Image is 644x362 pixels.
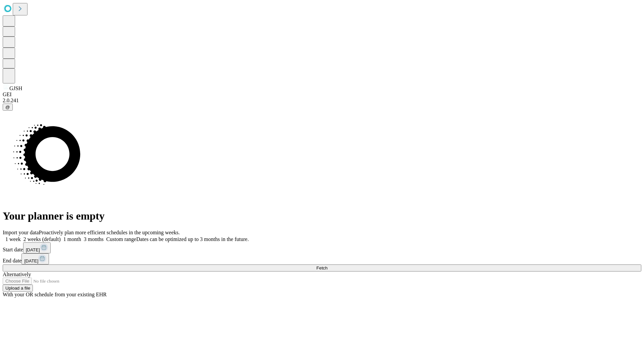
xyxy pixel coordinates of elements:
button: Fetch [3,264,641,271]
div: GEI [3,92,641,98]
div: 2.0.241 [3,98,641,104]
span: Fetch [316,265,327,270]
button: @ [3,104,13,111]
button: Upload a file [3,285,33,292]
button: [DATE] [21,253,49,264]
span: Custom range [106,236,136,242]
span: [DATE] [24,258,38,263]
span: [DATE] [26,247,40,252]
div: End date [3,253,641,264]
span: GJSH [9,85,22,91]
span: Import your data [3,230,39,235]
h1: Your planner is empty [3,210,641,222]
span: Dates can be optimized up to 3 months in the future. [136,236,249,242]
span: @ [5,105,10,110]
span: 2 weeks (default) [23,236,61,242]
span: Alternatively [3,271,31,277]
span: 1 month [63,236,81,242]
span: With your OR schedule from your existing EHR [3,292,107,297]
span: 3 months [84,236,104,242]
button: [DATE] [23,242,51,253]
span: 1 week [5,236,21,242]
span: Proactively plan more efficient schedules in the upcoming weeks. [39,230,180,235]
div: Start date [3,242,641,253]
